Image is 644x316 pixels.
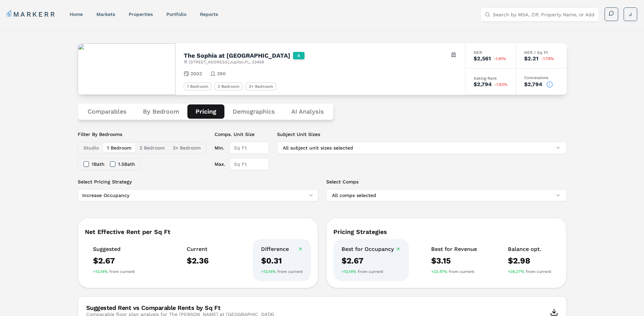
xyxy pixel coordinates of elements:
label: Subject Unit Sizes [277,131,567,138]
button: Studio [79,143,103,153]
span: +13.14% [93,269,108,274]
div: NER / Sq Ft [524,51,558,55]
div: from current [93,269,135,274]
div: Net Effective Rent per Sq Ft [85,229,311,235]
label: Filter By Bedrooms [78,131,206,138]
div: $2.36 [187,255,209,266]
a: reports [200,12,218,17]
div: Current [187,246,209,253]
label: Max. [215,158,225,170]
div: $2,794 [474,82,492,87]
input: Sq Ft [229,158,269,170]
span: +13.14% [261,269,276,274]
label: Comps. Unit Size [215,131,269,138]
div: NER [474,51,508,55]
div: 1 Bedroom [184,82,211,91]
a: markets [96,12,115,17]
div: $3.15 [431,255,477,266]
div: from current [261,269,303,274]
h2: The Sophia at [GEOGRAPHIC_DATA] [184,53,290,59]
label: Select Pricing Strategy [78,178,318,185]
button: AI Analysis [283,104,332,119]
span: J [629,11,632,18]
span: -1.78% [541,57,554,61]
label: 1.5 Bath [118,162,135,166]
div: $2.67 [342,255,401,266]
div: from current [431,269,477,274]
label: Select Comps [326,178,567,185]
a: MARKERR [7,9,56,19]
div: 2 Bedroom [214,82,243,91]
div: $2,561 [474,56,491,61]
button: 1 Bedroom [103,143,135,153]
div: $2.98 [508,255,551,266]
span: +13.14% [342,269,356,274]
div: from current [508,269,551,274]
span: -1.63% [494,82,508,86]
a: properties [129,12,153,17]
button: J [624,7,637,21]
div: Best for Occupancy [342,246,401,253]
div: Suggested [93,246,135,253]
div: Best for Revenue [431,246,477,253]
div: Pricing Strategies [333,229,559,235]
span: -1.81% [494,57,506,61]
div: Concessions [524,76,558,80]
a: Portfolio [166,12,186,17]
div: Asking Rent [474,76,508,80]
div: $0.31 [261,255,303,266]
span: +33.47% [431,269,447,274]
span: 2002 [190,70,202,77]
button: All comps selected [326,189,567,201]
a: home [70,12,83,17]
div: $2.21 [524,56,538,61]
div: Suggested Rent vs Comparable Rents by Sq Ft [86,305,274,311]
div: $2,794 [524,82,542,87]
div: A [293,52,305,59]
div: from current [342,269,401,274]
span: [STREET_ADDRESS] , Jupiter , FL , 33458 [189,59,264,65]
button: Demographics [224,104,283,119]
input: Search by MSA, ZIP, Property Name, or Address [493,8,595,21]
button: 2 Bedroom [135,143,169,153]
button: Pricing [187,104,224,119]
span: 390 [217,70,226,77]
label: 1 Bath [92,162,105,166]
button: By Bedroom [135,104,187,119]
div: Difference [261,246,303,253]
div: 3+ Bedroom [245,82,276,91]
div: $2.67 [93,255,135,266]
span: +26.27% [508,269,525,274]
button: 3+ Bedroom [169,143,205,153]
label: Min. [215,142,225,154]
button: All subject unit sizes selected [277,142,567,154]
input: Sq Ft [229,142,269,154]
div: Balance opt. [508,246,551,253]
button: Comparables [79,104,135,119]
